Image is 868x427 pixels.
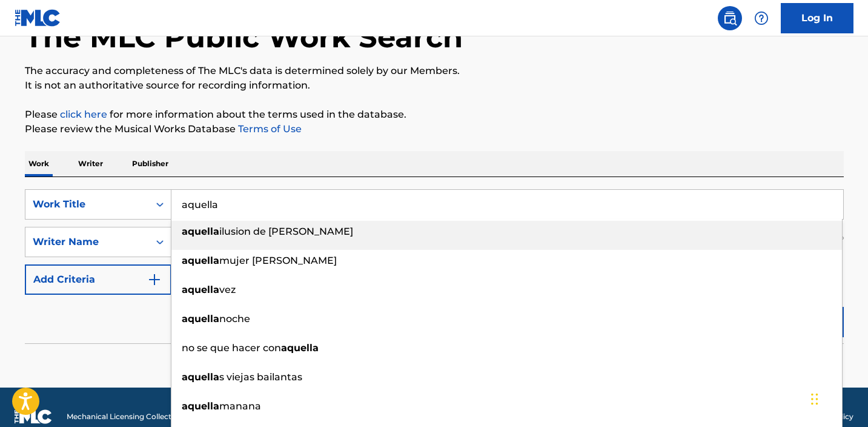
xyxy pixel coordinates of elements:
[182,342,281,354] span: no se que hacer con
[182,226,219,237] strong: aquella
[25,64,844,78] p: The accuracy and completeness of The MLC's data is determined solely by our Members.
[236,123,302,135] a: Terms of Use
[33,197,142,212] div: Work Title
[781,3,853,33] a: Log In
[718,6,742,30] a: Public Search
[25,189,844,343] form: Search Form
[25,78,844,93] p: It is not an authoritative source for recording information.
[754,11,769,25] img: help
[219,313,250,324] span: noche
[25,19,463,55] h1: The MLC Public Work Search
[25,264,171,295] button: Add Criteria
[15,409,52,424] img: logo
[749,6,774,30] div: Help
[219,226,353,237] span: ilusion de [PERSON_NAME]
[67,411,207,422] span: Mechanical Licensing Collective © 2025
[182,255,219,266] strong: aquella
[147,272,162,287] img: 9d2ae6d4665cec9f34b9.svg
[25,122,844,136] p: Please review the Musical Works Database
[182,400,219,412] strong: aquella
[15,9,61,27] img: MLC Logo
[219,255,337,266] span: mujer [PERSON_NAME]
[60,109,107,120] a: click here
[281,342,319,354] strong: aquella
[811,381,818,417] div: Drag
[219,400,261,412] span: manana
[33,235,142,249] div: Writer Name
[75,151,107,177] p: Writer
[25,151,53,177] p: Work
[128,151,172,177] p: Publisher
[219,284,236,295] span: vez
[807,369,868,427] iframe: Chat Widget
[723,11,737,25] img: search
[25,107,844,122] p: Please for more information about the terms used in the database.
[182,313,219,324] strong: aquella
[182,371,219,383] strong: aquella
[219,371,302,383] span: s viejas bailantas
[182,284,219,295] strong: aquella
